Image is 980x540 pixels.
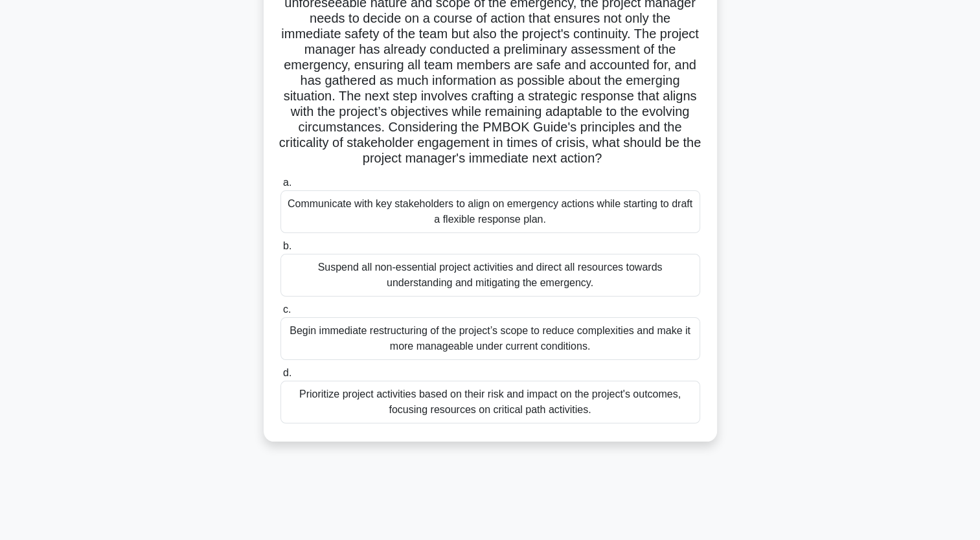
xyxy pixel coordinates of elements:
span: b. [283,240,291,251]
span: a. [283,177,291,188]
span: d. [283,367,291,378]
span: c. [283,304,291,315]
div: Communicate with key stakeholders to align on emergency actions while starting to draft a flexibl... [280,190,700,233]
div: Prioritize project activities based on their risk and impact on the project's outcomes, focusing ... [280,381,700,423]
div: Suspend all non-essential project activities and direct all resources towards understanding and m... [280,254,700,297]
div: Begin immediate restructuring of the project’s scope to reduce complexities and make it more mana... [280,317,700,360]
